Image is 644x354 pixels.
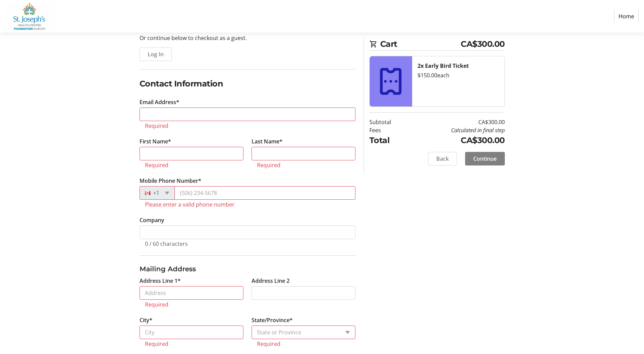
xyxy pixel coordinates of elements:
[140,286,243,300] input: Address
[5,3,54,30] img: St. Joseph's Health Centre Foundation Guelph's Logo
[140,98,179,106] label: Email Address*
[145,122,350,129] tr-error: Required
[145,162,238,169] tr-error: Required
[252,137,282,145] label: Last Name*
[614,10,639,23] a: Home
[140,264,355,274] h3: Mailing Address
[418,62,469,70] strong: 2x Early Bird Ticket
[257,162,350,169] tr-error: Required
[418,71,499,79] div: $150.00 each
[148,50,164,58] span: Log In
[140,316,152,324] label: City*
[465,152,505,165] button: Continue
[140,177,201,185] label: Mobile Phone Number*
[408,126,505,134] td: Calculated in final step
[140,47,172,61] button: Log In
[145,201,350,208] tr-error: Please enter a valid phone number
[140,137,171,145] label: First Name*
[252,277,290,285] label: Address Line 2
[174,186,355,200] input: (506) 234-5678
[461,38,505,50] span: CA$300.00
[140,326,243,339] input: City
[145,340,238,347] tr-error: Required
[408,118,505,126] td: CA$300.00
[257,340,350,347] tr-error: Required
[252,316,293,324] label: State/Province*
[140,78,355,90] h2: Contact Information
[436,155,449,163] span: Back
[140,277,181,285] label: Address Line 1*
[473,155,497,163] span: Continue
[140,216,164,224] label: Company
[369,134,408,146] td: Total
[408,134,505,146] td: CA$300.00
[380,38,461,50] span: Cart
[140,34,355,42] p: Or continue below to checkout as a guest.
[145,301,238,308] tr-error: Required
[145,240,188,248] tr-character-limit: 0 / 60 characters
[369,118,408,126] td: Subtotal
[428,152,457,165] button: Back
[369,126,408,134] td: Fees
